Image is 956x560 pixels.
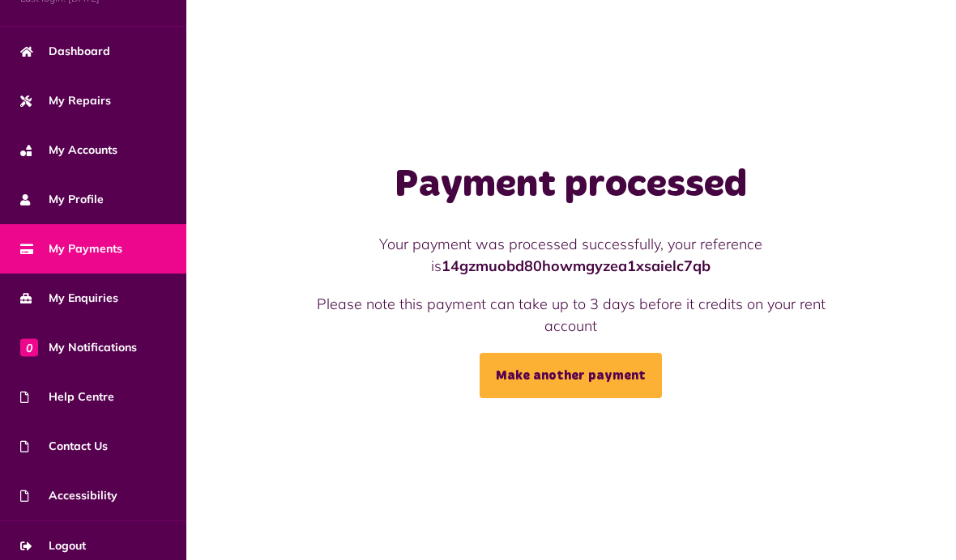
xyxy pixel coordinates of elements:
span: My Repairs [20,92,111,109]
p: Your payment was processed successfully, your reference is [310,233,831,277]
a: Make another payment [480,353,662,398]
strong: 14gzmuobd80howmgyzea1xsaielc7qb [442,257,711,275]
span: Contact Us [20,438,108,455]
span: Dashboard [20,43,110,60]
p: Please note this payment can take up to 3 days before it credits on your rent account [310,293,831,337]
span: Help Centre [20,388,114,405]
span: My Profile [20,191,104,208]
span: My Payments [20,240,122,257]
span: My Accounts [20,142,117,159]
span: Accessibility [20,487,117,504]
span: 0 [20,338,38,356]
span: My Notifications [20,339,137,356]
span: Logout [20,537,86,554]
span: My Enquiries [20,290,118,307]
h1: Payment processed [310,162,831,209]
